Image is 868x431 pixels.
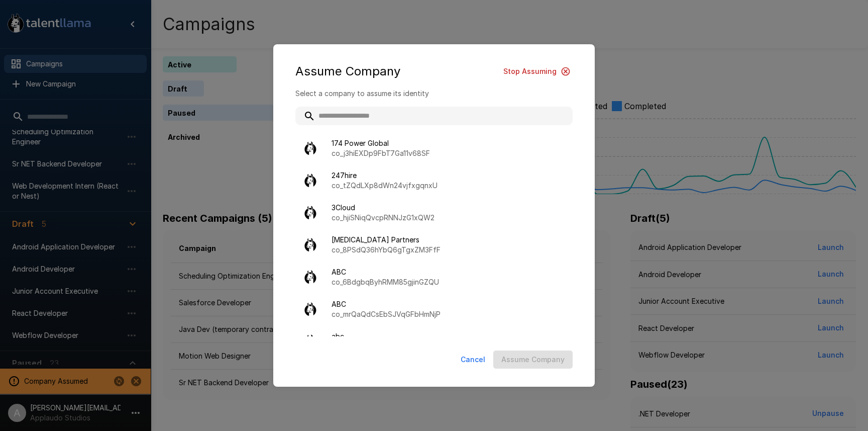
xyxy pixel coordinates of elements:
[303,206,317,220] img: llama_clean.png
[332,299,565,309] span: ABC
[295,230,573,260] div: [MEDICAL_DATA] Partnersco_8PSdQ36hYbQ6gTgxZM3FfF
[332,170,565,181] span: 247hire
[499,62,573,81] button: Stop Assuming
[303,270,317,284] img: llama_clean.png
[303,334,317,349] img: llama_clean.png
[332,235,565,245] span: [MEDICAL_DATA] Partners
[295,165,573,196] div: 247hireco_tZQdLXp8dWn24vjfxgqnxU
[295,62,573,81] div: Assume Company
[303,141,317,155] img: llama_clean.png
[332,277,565,287] p: co_6BdgbqByhRMM85gjinGZQU
[303,302,317,316] img: llama_clean.png
[332,267,565,277] span: ABC
[332,309,565,319] p: co_mrQaQdCsEbSJVqGFbHmNjP
[295,133,573,163] div: 174 Power Globalco_j3hiEXDp9FbT7Ga11v68SF
[332,213,565,223] p: co_hjiSNiqQvcpRNNJzG1xQW2
[303,174,317,188] img: llama_clean.png
[332,181,565,191] p: co_tZQdLXp8dWn24vjfxgqnxU
[295,89,573,99] p: Select a company to assume its identity
[295,198,573,228] div: 3Cloudco_hjiSNiqQvcpRNNJzG1xQW2
[332,138,565,148] span: 174 Power Global
[295,262,573,292] div: ABCco_6BdgbqByhRMM85gjinGZQU
[332,245,565,255] p: co_8PSdQ36hYbQ6gTgxZM3FfF
[332,203,565,213] span: 3Cloud
[457,351,489,369] button: Cancel
[295,294,573,324] div: ABCco_mrQaQdCsEbSJVqGFbHmNjP
[295,326,573,357] div: abcco_n8RVL7Ky52eto4R2vxhvMX
[332,148,565,158] p: co_j3hiEXDp9FbT7Ga11v68SF
[303,238,317,252] img: llama_clean.png
[332,331,565,341] span: abc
